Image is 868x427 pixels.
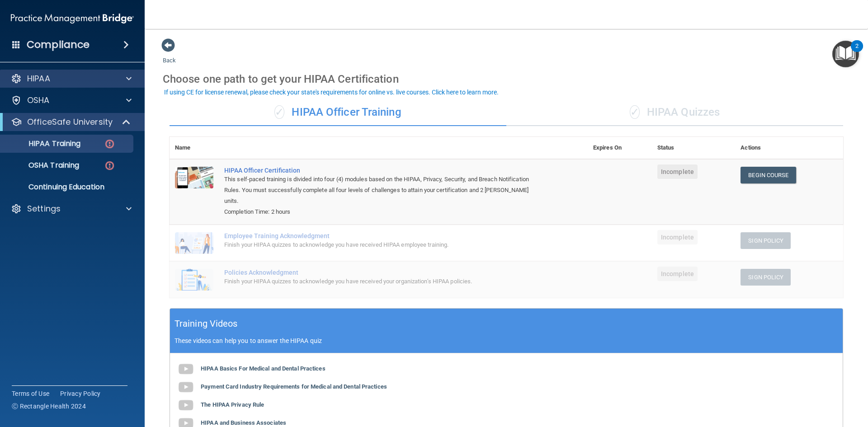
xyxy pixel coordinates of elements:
img: gray_youtube_icon.38fcd6cc.png [177,396,195,414]
span: Ⓒ Rectangle Health 2024 [12,402,86,411]
p: Continuing Education [6,183,129,192]
span: Incomplete [657,267,698,281]
th: Status [652,137,735,159]
div: Finish your HIPAA quizzes to acknowledge you have received HIPAA employee training. [224,239,542,250]
div: HIPAA Quizzes [506,99,843,126]
div: Finish your HIPAA quizzes to acknowledge you have received your organization’s HIPAA policies. [224,276,542,287]
button: Sign Policy [741,232,791,249]
span: Incomplete [657,164,698,179]
div: Choose one path to get your HIPAA Certification [163,66,850,92]
th: Actions [735,137,843,159]
div: Policies Acknowledgment [224,269,542,276]
a: Begin Course [741,167,796,183]
p: Settings [27,203,61,214]
div: This self-paced training is divided into four (4) modules based on the HIPAA, Privacy, Security, ... [224,174,542,206]
img: danger-circle.6113f641.png [104,138,115,150]
b: HIPAA and Business Associates [201,419,286,426]
p: OSHA [27,95,50,106]
span: ✓ [274,105,284,119]
img: PMB logo [11,9,134,28]
div: HIPAA Officer Training [170,99,506,126]
b: HIPAA Basics For Medical and Dental Practices [201,365,325,372]
div: Completion Time: 2 hours [224,206,542,217]
div: If using CE for license renewal, please check your state's requirements for online vs. live cours... [164,89,499,95]
p: HIPAA [27,73,50,84]
a: HIPAA [11,73,132,84]
b: The HIPAA Privacy Rule [201,401,264,408]
a: Settings [11,203,132,214]
p: HIPAA Training [6,139,80,148]
p: OSHA Training [6,161,79,170]
a: Back [163,46,176,64]
p: OfficeSafe University [27,117,113,127]
div: Employee Training Acknowledgment [224,232,542,239]
span: ✓ [630,105,640,119]
span: Incomplete [657,230,698,244]
a: Privacy Policy [60,389,101,398]
h4: Compliance [27,38,90,51]
th: Name [170,137,219,159]
button: Sign Policy [741,269,791,286]
a: OfficeSafe University [11,117,131,127]
button: If using CE for license renewal, please check your state's requirements for online vs. live cours... [163,88,500,97]
div: 2 [855,46,859,58]
a: HIPAA Officer Certification [224,167,542,174]
b: Payment Card Industry Requirements for Medical and Dental Practices [201,383,387,390]
h5: Training Videos [175,316,238,332]
a: Terms of Use [12,389,49,398]
img: gray_youtube_icon.38fcd6cc.png [177,378,195,396]
button: Open Resource Center, 2 new notifications [832,41,859,67]
img: danger-circle.6113f641.png [104,160,115,171]
img: gray_youtube_icon.38fcd6cc.png [177,360,195,378]
p: These videos can help you to answer the HIPAA quiz [175,337,838,344]
a: OSHA [11,95,132,106]
th: Expires On [588,137,652,159]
